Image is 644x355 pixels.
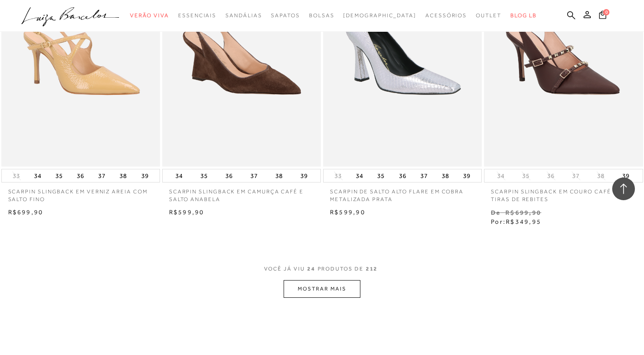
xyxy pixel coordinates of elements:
[425,7,467,24] a: categoryNavScreenReaderText
[330,208,365,216] span: R$599,90
[439,169,452,182] button: 38
[510,12,537,19] span: BLOG LB
[332,172,344,180] button: 33
[130,7,169,24] a: categoryNavScreenReaderText
[425,12,467,19] span: Acessórios
[603,9,609,15] span: 0
[53,169,65,182] button: 35
[169,208,205,216] span: R$599,90
[544,172,557,180] button: 36
[173,169,185,182] button: 34
[130,12,169,19] span: Verão Viva
[519,172,532,180] button: 35
[309,7,334,24] a: categoryNavScreenReaderText
[396,169,409,182] button: 36
[264,266,380,272] span: VOCÊ JÁ VIU PRODUTOS DE
[476,7,501,24] a: categoryNavScreenReaderText
[323,182,482,203] a: SCARPIN DE SALTO ALTO FLARE EM COBRA METALIZADA PRATA
[418,169,430,182] button: 37
[484,182,643,203] a: SCARPIN SLINGBACK EM COURO CAFÉ COM TIRAS DE REBITES
[225,12,262,19] span: Sandálias
[139,169,151,182] button: 39
[594,172,607,180] button: 38
[74,169,87,182] button: 36
[309,12,334,19] span: Bolsas
[198,169,210,182] button: 35
[343,7,416,24] a: noSubCategoriesText
[248,169,260,182] button: 37
[596,10,609,22] button: 0
[506,218,541,225] span: R$349,95
[366,266,378,272] span: 212
[491,218,541,225] span: Por:
[178,7,216,24] a: categoryNavScreenReaderText
[8,208,44,216] span: R$699,90
[307,266,315,272] span: 24
[1,182,160,203] a: SCARPIN SLINGBACK EM VERNIZ AREIA COM SALTO FINO
[374,169,387,182] button: 35
[491,209,500,216] small: De
[510,7,537,24] a: BLOG LB
[178,12,216,19] span: Essenciais
[284,280,360,298] button: MOSTRAR MAIS
[273,169,285,182] button: 38
[505,209,541,216] small: R$699,90
[223,169,235,182] button: 36
[494,172,507,180] button: 34
[353,169,366,182] button: 34
[10,172,23,180] button: 33
[95,169,108,182] button: 37
[298,169,310,182] button: 39
[225,7,262,24] a: categoryNavScreenReaderText
[460,169,473,182] button: 39
[271,12,300,19] span: Sapatos
[569,172,582,180] button: 37
[619,169,632,182] button: 39
[271,7,300,24] a: categoryNavScreenReaderText
[476,12,501,19] span: Outlet
[117,169,130,182] button: 38
[162,182,321,203] a: SCARPIN SLINGBACK EM CAMURÇA CAFÉ E SALTO ANABELA
[31,169,44,182] button: 34
[343,12,416,19] span: [DEMOGRAPHIC_DATA]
